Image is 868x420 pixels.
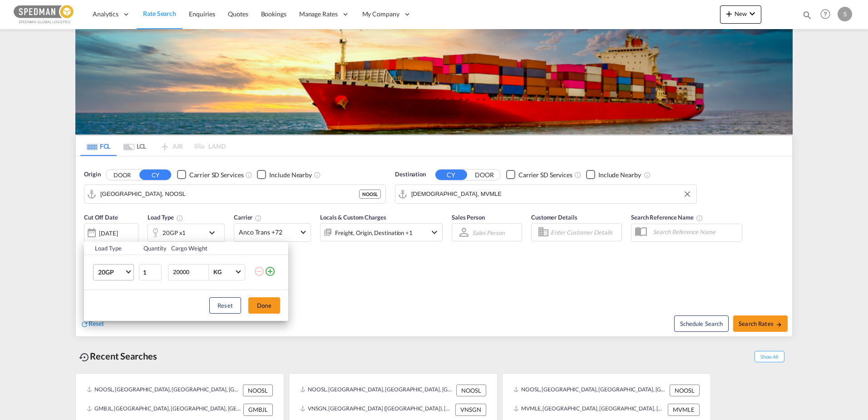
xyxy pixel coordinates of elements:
th: Quantity [138,242,166,255]
md-select: Choose: 20GP [93,264,134,280]
button: Reset [209,297,241,314]
span: 20GP [98,268,124,277]
th: Load Type [84,242,138,255]
input: Enter Weight [172,265,208,280]
input: Qty [139,264,162,280]
md-icon: icon-plus-circle-outline [265,266,276,277]
md-icon: icon-minus-circle-outline [254,266,265,277]
div: Cargo Weight [171,244,248,252]
button: Done [248,297,280,314]
div: KG [213,268,222,275]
